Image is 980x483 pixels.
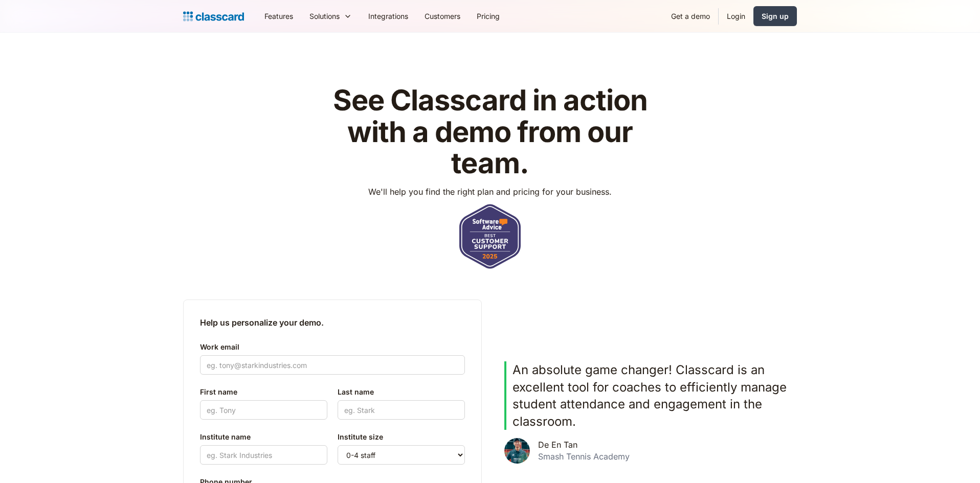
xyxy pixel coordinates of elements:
[538,452,630,462] div: Smash Tennis Academy
[301,5,360,28] div: Solutions
[333,83,648,180] strong: See Classcard in action with a demo from our team.
[200,400,327,420] input: eg. Tony
[309,11,340,21] div: Solutions
[719,5,753,28] a: Login
[753,6,797,26] a: Sign up
[469,5,508,28] a: Pricing
[416,5,469,28] a: Customers
[183,9,244,24] a: Logo
[504,361,791,480] div: 1 of 5
[338,400,465,420] input: eg. Stark
[200,341,465,353] label: Work email
[663,5,718,28] a: Get a demo
[338,386,465,398] label: Last name
[200,355,465,375] input: eg. tony@starkindustries.com
[200,445,327,465] input: eg. Stark Industries
[200,431,327,443] label: Institute name
[338,431,465,443] label: Institute size
[200,386,327,398] label: First name
[538,440,577,450] div: De En Tan
[762,11,789,21] div: Sign up
[368,186,612,198] p: We'll help you find the right plan and pricing for your business.
[200,316,465,329] h2: Help us personalize your demo.
[256,5,301,28] a: Features
[513,361,791,430] p: An absolute game changer! Classcard is an excellent tool for coaches to efficiently manage studen...
[360,5,416,28] a: Integrations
